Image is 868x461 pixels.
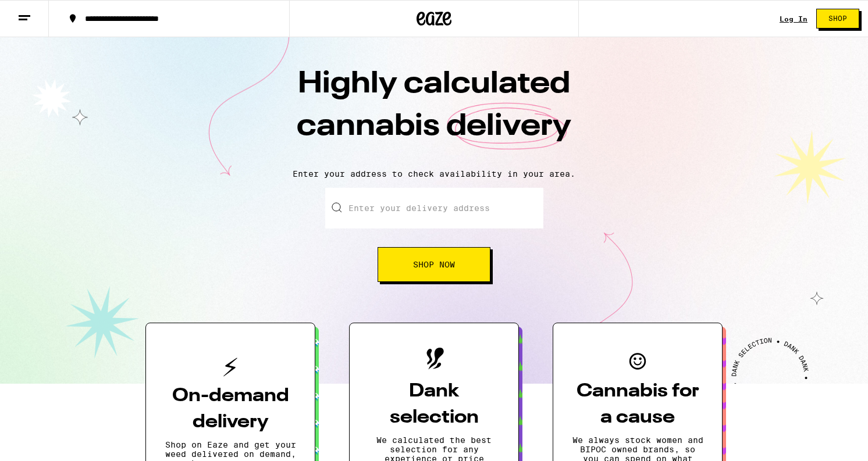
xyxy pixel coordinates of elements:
span: Shop Now [413,260,455,269]
a: Log In [780,15,807,23]
h3: Dank selection [368,378,500,431]
input: Enter your delivery address [325,188,543,228]
button: Shop [816,9,859,28]
a: Shop [807,9,868,28]
h3: Cannabis for a cause [572,378,703,431]
span: Shop [828,15,847,22]
h3: On-demand delivery [165,383,296,435]
button: Shop Now [378,247,490,282]
h1: Highly calculated cannabis delivery [230,63,638,160]
p: Enter your address to check availability in your area. [12,169,856,178]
